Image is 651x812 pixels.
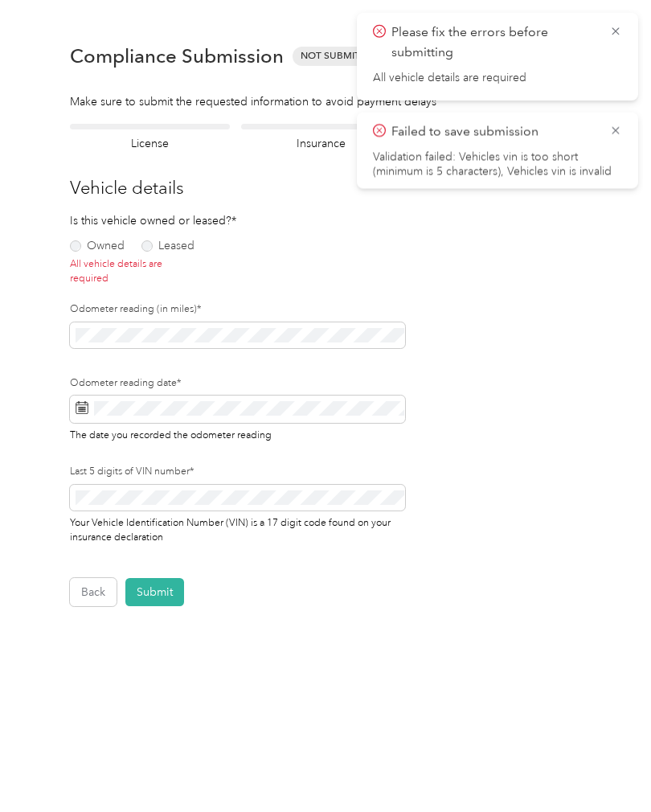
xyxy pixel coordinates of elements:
[70,212,181,229] p: Is this vehicle owned or leased?*
[70,93,573,110] div: Make sure to submit the requested information to avoid payment delays
[70,376,405,391] label: Odometer reading date*
[70,257,181,285] div: All vehicle details are required
[141,240,194,252] label: Leased
[391,122,597,142] p: Failed to save submission
[391,23,597,62] p: Please fix the errors before submitting
[70,240,125,252] label: Owned
[561,722,651,812] iframe: Everlance-gr Chat Button Frame
[70,514,391,543] span: Your Vehicle Identification Number (VIN) is a 17 digit code found on your insurance declaration
[125,578,184,606] button: Submit
[293,47,387,65] span: Not Submitted
[70,578,117,606] button: Back
[70,426,272,441] span: The date you recorded the odometer reading
[70,45,284,68] h1: Compliance Submission
[241,135,401,152] h4: Insurance
[70,174,573,201] h3: Vehicle details
[70,465,405,479] label: Last 5 digits of VIN number*
[373,71,622,85] span: All vehicle details are required
[70,135,230,152] h4: License
[373,150,622,179] li: Validation failed: Vehicles vin is too short (minimum is 5 characters), Vehicles vin is invalid
[70,302,405,317] label: Odometer reading (in miles)*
